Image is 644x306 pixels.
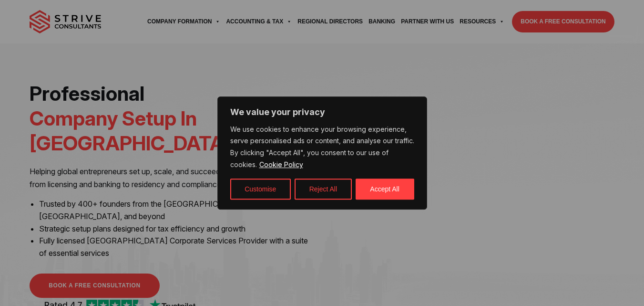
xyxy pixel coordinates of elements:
button: Customise [230,179,291,200]
p: We value your privacy [230,106,414,118]
a: Cookie Policy [259,160,304,169]
p: We use cookies to enhance your browsing experience, serve personalised ads or content, and analys... [230,124,414,171]
button: Reject All [295,179,352,200]
div: We value your privacy [217,96,427,210]
button: Accept All [356,179,414,200]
